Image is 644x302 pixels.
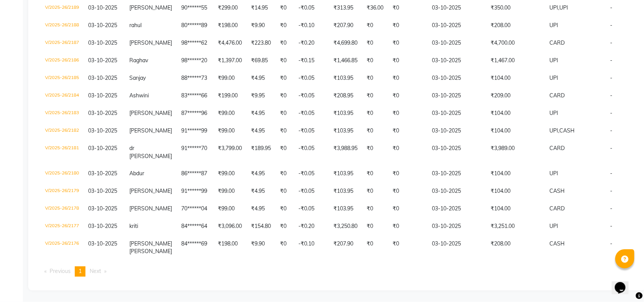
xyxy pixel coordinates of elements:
[428,87,486,105] td: 03-10-2025
[40,52,84,69] td: V/2025-26/2186
[610,205,613,212] span: -
[550,22,559,29] span: UPI
[550,39,565,46] span: CARD
[428,17,486,34] td: 03-10-2025
[275,182,294,200] td: ₹0
[610,4,613,11] span: -
[486,87,545,105] td: ₹209.00
[88,187,117,194] span: 03-10-2025
[213,17,246,34] td: ₹198.00
[486,34,545,52] td: ₹4,700.00
[213,182,246,200] td: ₹99.00
[50,268,71,275] span: Previous
[213,69,246,87] td: ₹99.00
[550,92,565,99] span: CARD
[213,34,246,52] td: ₹4,476.00
[294,235,329,260] td: -₹0.10
[246,69,275,87] td: ₹4.95
[428,200,486,218] td: 03-10-2025
[275,69,294,87] td: ₹0
[88,170,117,177] span: 03-10-2025
[129,74,146,81] span: Sanjay
[40,165,84,182] td: V/2025-26/2180
[610,22,613,29] span: -
[612,271,636,294] iframe: chat widget
[388,235,428,260] td: ₹0
[129,170,144,177] span: Abdur
[40,218,84,235] td: V/2025-26/2177
[129,205,172,212] span: [PERSON_NAME]
[362,122,388,140] td: ₹0
[275,140,294,165] td: ₹0
[486,17,545,34] td: ₹208.00
[90,268,101,275] span: Next
[362,87,388,105] td: ₹0
[294,182,329,200] td: -₹0.05
[329,235,362,260] td: ₹207.90
[486,52,545,69] td: ₹1,467.00
[550,57,559,64] span: UPI
[129,92,149,99] span: Ashwini
[129,223,138,229] span: kriti
[362,34,388,52] td: ₹0
[129,22,142,29] span: rahul
[294,69,329,87] td: -₹0.05
[246,218,275,235] td: ₹154.80
[388,87,428,105] td: ₹0
[550,187,565,194] span: CASH
[294,218,329,235] td: -₹0.20
[329,34,362,52] td: ₹4,699.80
[40,266,634,277] nav: Pagination
[329,17,362,34] td: ₹207.90
[486,165,545,182] td: ₹104.00
[294,200,329,218] td: -₹0.05
[294,17,329,34] td: -₹0.10
[550,145,565,152] span: CARD
[362,200,388,218] td: ₹0
[550,110,559,116] span: UPI
[40,69,84,87] td: V/2025-26/2185
[294,87,329,105] td: -₹0.05
[213,200,246,218] td: ₹99.00
[88,74,117,81] span: 03-10-2025
[88,145,117,152] span: 03-10-2025
[388,200,428,218] td: ₹0
[486,200,545,218] td: ₹104.00
[275,165,294,182] td: ₹0
[129,240,172,247] span: [PERSON_NAME]
[550,223,559,229] span: UPI
[486,122,545,140] td: ₹104.00
[40,182,84,200] td: V/2025-26/2179
[213,165,246,182] td: ₹99.00
[275,52,294,69] td: ₹0
[329,165,362,182] td: ₹103.95
[88,127,117,134] span: 03-10-2025
[40,105,84,122] td: V/2025-26/2183
[129,145,172,160] span: dr [PERSON_NAME]
[388,105,428,122] td: ₹0
[129,187,172,194] span: [PERSON_NAME]
[213,140,246,165] td: ₹3,799.00
[362,182,388,200] td: ₹0
[560,4,568,11] span: UPI
[610,223,613,229] span: -
[40,235,84,260] td: V/2025-26/2176
[88,4,117,11] span: 03-10-2025
[362,69,388,87] td: ₹0
[428,34,486,52] td: 03-10-2025
[275,218,294,235] td: ₹0
[294,34,329,52] td: -₹0.20
[213,122,246,140] td: ₹99.00
[610,127,613,134] span: -
[40,200,84,218] td: V/2025-26/2178
[294,165,329,182] td: -₹0.05
[428,218,486,235] td: 03-10-2025
[294,105,329,122] td: -₹0.05
[246,87,275,105] td: ₹9.95
[88,22,117,29] span: 03-10-2025
[428,165,486,182] td: 03-10-2025
[329,200,362,218] td: ₹103.95
[362,218,388,235] td: ₹0
[610,39,613,46] span: -
[129,110,172,116] span: [PERSON_NAME]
